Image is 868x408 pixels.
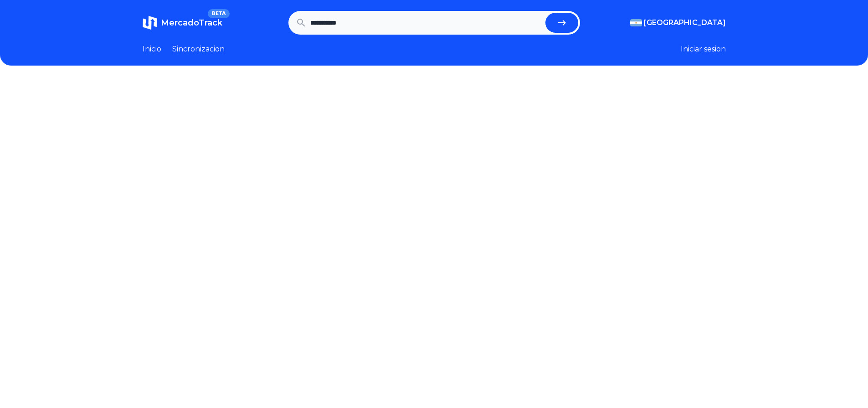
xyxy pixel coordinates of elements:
a: MercadoTrackBETA [143,15,222,30]
span: BETA [208,9,229,18]
button: [GEOGRAPHIC_DATA] [630,17,726,28]
img: MercadoTrack [143,15,157,30]
img: Argentina [630,19,642,26]
a: Inicio [143,44,161,55]
span: [GEOGRAPHIC_DATA] [644,17,726,28]
a: Sincronizacion [172,44,225,55]
span: MercadoTrack [161,18,222,28]
button: Iniciar sesion [681,44,726,55]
